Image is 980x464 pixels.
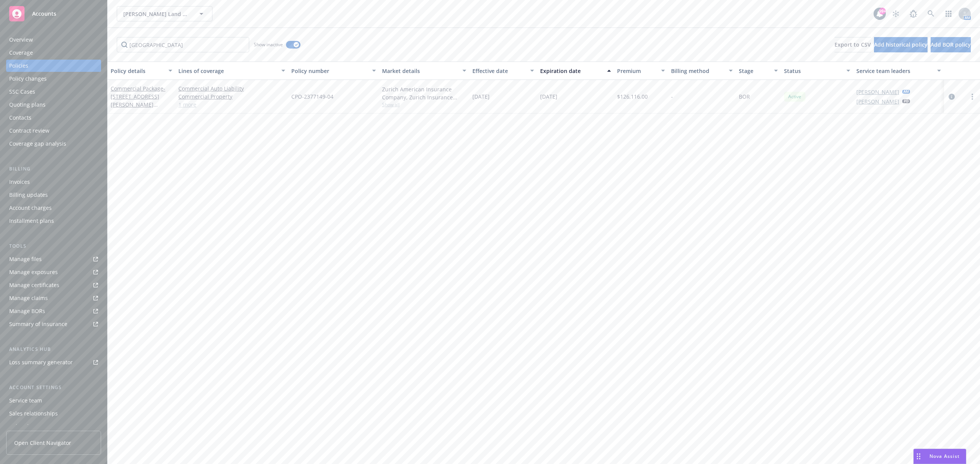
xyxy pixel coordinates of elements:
div: Account charges [9,202,52,214]
a: Contract review [6,125,101,137]
div: Loss summary generator [9,356,73,368]
button: Add historical policy [874,37,928,52]
span: Add BOR policy [931,41,971,48]
span: Show inactive [254,41,283,48]
div: Coverage [9,47,33,59]
span: - [671,92,673,101]
span: Open Client Navigator [14,439,71,447]
div: Service team [9,394,42,407]
a: Loss summary generator [6,356,101,368]
div: Tools [6,242,101,250]
span: Export to CSV [835,41,871,48]
div: Manage claims [9,292,48,304]
div: Installment plans [9,215,54,227]
a: 1 more [178,101,285,109]
div: Coverage gap analysis [9,138,66,150]
span: Add historical policy [874,41,928,48]
a: Accounts [6,3,101,24]
span: [DATE] [540,92,557,101]
a: Invoices [6,176,101,188]
a: Related accounts [6,420,101,433]
div: Related accounts [9,420,53,433]
div: Policy details [111,67,164,75]
a: Commercial Package [111,85,167,116]
a: [PERSON_NAME] [856,97,899,105]
div: 99+ [879,8,886,15]
a: Policies [6,60,101,72]
a: Commercial Auto Liability [178,84,285,92]
a: Search [923,6,939,21]
a: Quoting plans [6,99,101,111]
div: Service team leaders [856,67,932,75]
button: Billing method [668,62,736,80]
a: Coverage [6,47,101,59]
span: $126,116.00 [617,92,648,101]
a: Report a Bug [906,6,921,21]
a: Coverage gap analysis [6,138,101,150]
a: Manage claims [6,292,101,304]
a: [PERSON_NAME] [856,88,899,96]
button: Status [781,62,853,80]
span: CPO-2377149-04 [291,92,333,101]
a: Manage exposures [6,266,101,278]
div: Manage BORs [9,305,45,317]
button: [PERSON_NAME] Land Company [117,6,212,21]
button: Stage [736,62,781,80]
a: Contacts [6,112,101,124]
span: BOR [739,92,750,101]
div: Overview [9,34,33,46]
a: Manage BORs [6,305,101,317]
div: Premium [617,67,657,75]
a: Switch app [941,6,956,21]
a: Manage files [6,253,101,265]
span: [DATE] [472,92,490,101]
a: Account charges [6,202,101,214]
div: Invoices [9,176,30,188]
button: Nova Assist [913,449,966,464]
div: Drag to move [914,449,923,464]
span: Show all [382,101,466,108]
a: circleInformation [947,92,956,101]
a: Commercial Property [178,92,285,101]
div: Manage certificates [9,279,59,291]
span: Nova Assist [929,453,960,459]
button: Export to CSV [835,37,871,52]
a: Installment plans [6,215,101,227]
div: Sales relationships [9,407,58,420]
span: Active [787,93,802,100]
span: Accounts [32,11,56,17]
button: Policy details [108,62,175,80]
div: Quoting plans [9,99,46,111]
div: Lines of coverage [178,67,277,75]
div: Policies [9,60,28,72]
div: Stage [739,67,769,75]
a: Policy changes [6,73,101,85]
span: [PERSON_NAME] Land Company [123,10,189,18]
input: Filter by keyword... [117,37,249,52]
div: Manage files [9,253,42,265]
button: Lines of coverage [175,62,288,80]
div: Policy changes [9,73,47,85]
a: more [968,92,977,101]
button: Effective date [469,62,537,80]
button: Add BOR policy [931,37,971,52]
a: Stop snowing [888,6,903,21]
a: Sales relationships [6,407,101,420]
a: Overview [6,34,101,46]
div: Billing updates [9,189,48,201]
div: Contract review [9,125,49,137]
a: Summary of insurance [6,318,101,330]
div: Account settings [6,384,101,391]
div: Expiration date [540,67,603,75]
a: Service team [6,394,101,407]
div: Summary of insurance [9,318,67,330]
div: SSC Cases [9,86,35,98]
a: Billing updates [6,189,101,201]
button: Premium [614,62,668,80]
a: Manage certificates [6,279,101,291]
div: Market details [382,67,458,75]
div: Zurich American Insurance Company, Zurich Insurance Group [382,85,466,101]
div: Contacts [9,112,31,124]
button: Market details [379,62,469,80]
